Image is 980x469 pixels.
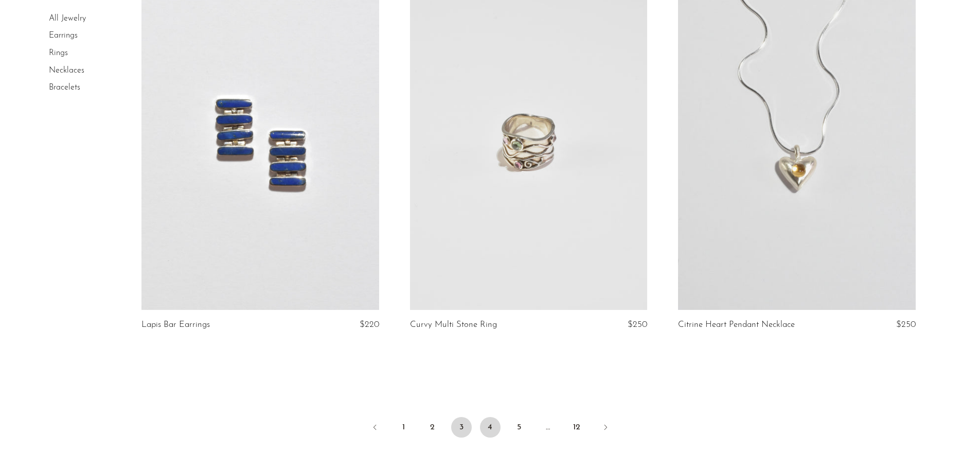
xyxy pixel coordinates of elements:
[451,417,472,438] span: 3
[365,417,385,440] a: Previous
[628,320,647,329] span: $250
[360,320,379,329] span: $220
[422,417,443,438] a: 2
[49,66,84,75] a: Necklaces
[394,417,414,438] a: 1
[410,320,497,329] a: Curvy Multi Stone Ring
[480,417,501,438] a: 4
[538,417,558,438] span: …
[566,417,587,438] a: 12
[141,320,210,329] a: Lapis Bar Earrings
[595,417,616,440] a: Next
[49,32,78,40] a: Earrings
[678,320,795,329] a: Citrine Heart Pendant Necklace
[49,49,68,57] a: Rings
[509,417,529,438] a: 5
[49,14,86,23] a: All Jewelry
[896,320,916,329] span: $250
[49,83,80,92] a: Bracelets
